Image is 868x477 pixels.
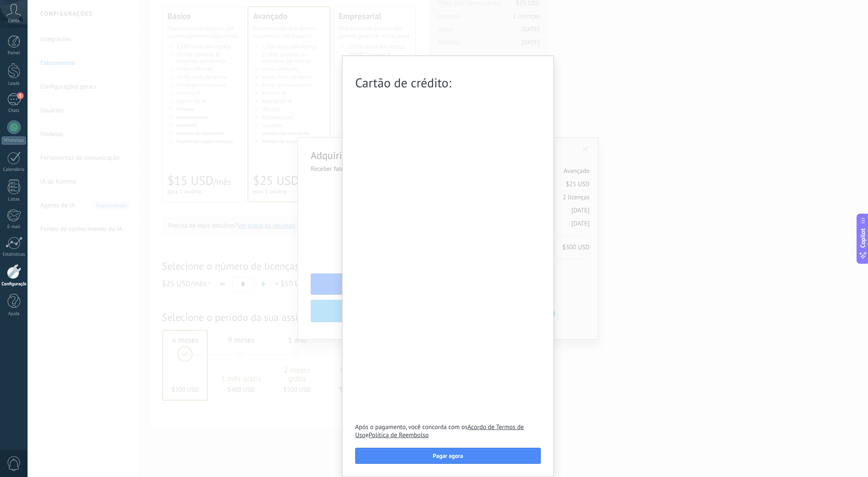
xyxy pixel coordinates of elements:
div: Ajuda [2,311,26,317]
span: 3 [17,92,24,99]
div: Chats [2,108,26,114]
div: Estatísticas [2,252,26,257]
div: WhatsApp [2,137,26,145]
span: Conta [8,18,19,24]
div: Listas [2,197,26,202]
span: Copilot [859,228,867,248]
div: Após o pagamento, você concorda com os e [355,423,541,439]
div: Painel [2,50,26,56]
iframe: Moldura de introdução de pagamento seguro [353,96,542,423]
button: Pagar agora [355,448,541,464]
div: Calendário [2,167,26,173]
h3: Cartão de crédito: [355,77,541,89]
div: Leads [2,81,26,86]
div: Configurações [2,282,26,287]
span: Pagar agora [433,453,463,459]
a: Acordo de Termos de Uso [355,423,524,439]
a: Política de Reembolso [369,431,429,439]
div: E-mail [2,224,26,230]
